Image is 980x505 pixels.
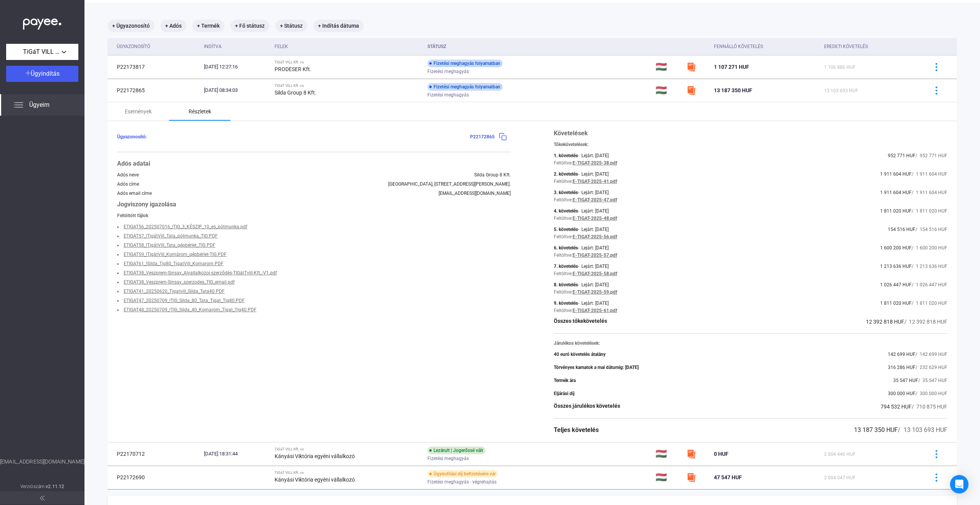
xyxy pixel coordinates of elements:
[117,42,150,51] div: Ügyazonosító
[893,378,918,383] span: 35 547 HUF
[388,181,511,187] div: [GEOGRAPHIC_DATA], [STREET_ADDRESS][PERSON_NAME].
[573,271,617,276] a: E-TIGAT-2025-58.pdf
[427,477,497,487] span: Fizetési meghagyás - végrehajtás
[687,449,696,458] img: szamlazzhu-mini
[275,447,421,452] div: TiGáT VILL Kft. vs
[714,474,742,480] span: 47 547 HUF
[424,38,652,55] th: Státusz
[427,60,503,67] div: Fizetési meghagyás folyamatban
[189,107,211,116] div: Részletek
[554,271,573,276] div: Feltöltve:
[23,47,61,56] span: TiGáT VILL Kft.
[714,87,752,93] span: 13 187 350 HUF
[554,171,578,177] div: 2. követelés
[578,245,609,251] div: - Lejárt: [DATE]
[554,264,578,269] div: 7. követelés
[108,20,154,32] mat-chip: + Ügyazonosító
[427,83,503,91] div: Fizetési meghagyás folyamatban
[912,264,947,269] span: / 1 213 636 HUF
[578,208,609,214] div: - Lejárt: [DATE]
[554,179,573,184] div: Feltöltve:
[932,63,940,71] img: more-blue
[275,90,316,96] strong: Silda Group 8 Kft.
[687,86,696,95] img: szamlazzhu-mini
[124,289,225,294] a: ETIGAT41_20250620_Tigatvill_Silda_Tata40.PDF
[652,466,684,489] td: 🇭🇺
[117,172,139,178] div: Adós neve
[275,453,355,459] strong: Kányási Viktória egyéni vállalkozó
[117,181,139,187] div: Adós címe
[124,224,247,229] a: ETIGAT56_202507016_!TIG_3_KÉSZIP_10_es_pótmunka.pdf
[117,159,511,168] div: Adós adatai
[915,365,947,370] span: / 232 629 HUF
[124,307,257,312] a: ETIGAT48_20250709_!TIG_Silda_40_Komarom_Tigat_Tig40.PDF
[427,90,469,100] span: Fizetési meghagyás
[928,446,944,462] button: more-blue
[14,100,23,110] img: list.svg
[554,234,573,239] div: Feltöltve:
[554,197,573,203] div: Feltöltve:
[6,44,78,60] button: TiGáT VILL Kft.
[915,352,947,357] span: / 142 699 HUF
[898,426,947,434] span: / 13 103 693 HUF
[554,252,573,258] div: Feltöltve:
[275,477,355,483] strong: Kányási Viktória egyéni vállalkozó
[554,208,578,214] div: 4. követelés
[192,20,224,32] mat-chip: + Termék
[652,55,684,78] td: 🇭🇺
[117,191,152,196] div: Adós email címe
[573,216,617,221] a: E-TIGAT-2025-48.pdf
[204,42,268,51] div: Indítva
[573,197,617,203] a: E-TIGAT-2025-47.pdf
[554,289,573,295] div: Feltöltve:
[880,282,912,287] span: 1 026 447 HUF
[108,55,201,78] td: P22173817
[554,227,578,232] div: 5. követelés
[40,496,45,500] img: arrow-double-left-grey.svg
[275,20,307,32] mat-chip: + Státusz
[880,171,912,177] span: 1 911 604 HUF
[881,404,912,410] span: 794 532 HUF
[204,86,268,94] div: [DATE] 08:34:03
[204,450,268,458] div: [DATE] 18:31:44
[928,469,944,485] button: more-blue
[554,391,574,396] div: Eljárási díj
[554,153,578,158] div: 1. követelés
[912,208,947,214] span: / 1 811 020 HUF
[117,213,511,218] div: Feltöltött fájlok
[23,14,61,30] img: white-payee-white-dot.svg
[573,252,617,258] a: E-TIGAT-2025-57.pdf
[108,442,201,465] td: P22170712
[912,245,947,251] span: / 1 600 200 HUF
[427,447,485,454] div: Lezárult | Jogerőssé vált
[824,475,856,480] span: 2 004 047 HUF
[427,67,469,76] span: Fizetési meghagyás
[439,191,511,196] div: [EMAIL_ADDRESS][DOMAIN_NAME]
[313,20,364,32] mat-chip: + Indítás dátuma
[573,160,617,166] a: E-TIGAT-2025-38.pdf
[554,129,947,138] div: Követelések
[117,200,511,209] div: Jogviszony igazolása
[714,64,749,70] span: 1 107 271 HUF
[554,216,573,221] div: Feltöltve:
[470,134,495,140] span: P22172865
[275,66,311,72] strong: PRODESER Kft.
[928,82,944,98] button: more-blue
[124,279,235,285] a: ETIGAT38_Veszprem-Sinsay_szerzodes_TIG_email.pdf
[495,129,511,145] button: copy-blue
[915,153,947,158] span: / 952 771 HUF
[573,234,617,239] a: E-TIGAT-2025-56.pdf
[714,42,818,51] div: Fennálló követelés
[275,470,421,475] div: TiGáT VILL Kft. vs
[687,473,696,482] img: szamlazzhu-mini
[554,308,573,313] div: Feltöltve:
[554,245,578,251] div: 6. követelés
[888,391,915,396] span: 300 000 HUF
[912,404,947,410] span: / 710 875 HUF
[888,352,915,357] span: 142 699 HUF
[204,42,222,51] div: Indítva
[25,70,31,76] img: plus-white.svg
[204,63,268,71] div: [DATE] 12:27:16
[161,20,186,32] mat-chip: + Adós
[554,301,578,306] div: 9. követelés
